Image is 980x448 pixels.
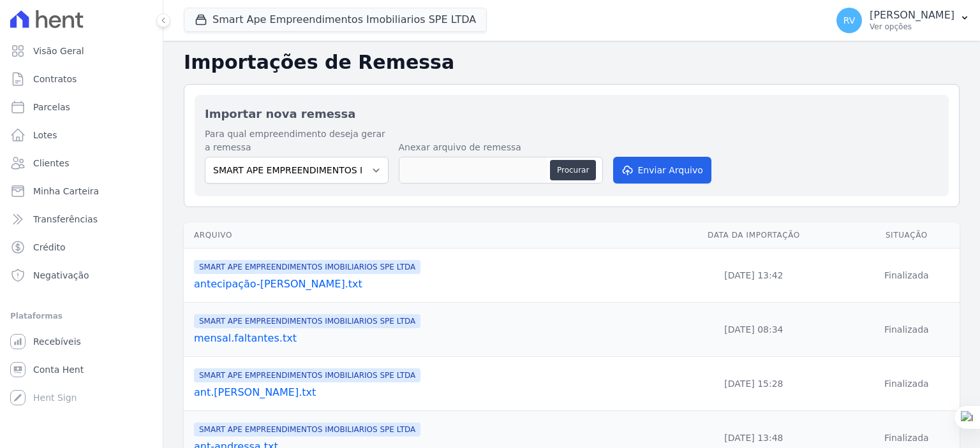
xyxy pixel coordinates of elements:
a: Minha Carteira [5,178,158,204]
th: Arquivo [184,222,654,249]
a: mensal.faltantes.txt [194,331,649,346]
span: SMART APE EMPREENDIMENTOS IMOBILIARIOS SPE LTDA [194,423,420,437]
button: Procurar [550,160,596,180]
span: Recebíveis [33,335,81,348]
h2: Importações de Remessa [184,51,960,74]
td: Finalizada [854,357,960,411]
span: Crédito [33,241,66,254]
div: Plataformas [10,308,152,324]
p: Ver opções [870,22,954,32]
a: Transferências [5,206,158,232]
a: Recebíveis [5,329,158,354]
td: Finalizada [854,249,960,303]
h2: Importar nova remessa [205,105,939,122]
span: Lotes [33,129,57,141]
a: antecipação-[PERSON_NAME].txt [194,277,649,292]
a: Visão Geral [5,38,158,64]
button: RV [PERSON_NAME] Ver opções [826,3,980,38]
label: Para qual empreendimento deseja gerar a remessa [205,127,389,154]
td: [DATE] 15:28 [654,357,854,411]
span: SMART APE EMPREENDIMENTOS IMOBILIARIOS SPE LTDA [194,314,420,328]
span: Clientes [33,157,69,170]
span: RV [843,16,856,25]
span: Minha Carteira [33,185,99,198]
a: ant.[PERSON_NAME].txt [194,385,649,400]
span: Conta Hent [33,363,84,376]
a: Negativação [5,263,158,288]
td: Finalizada [854,303,960,357]
span: Transferências [33,213,98,226]
td: [DATE] 08:34 [654,303,854,357]
td: [DATE] 13:42 [654,249,854,303]
a: Clientes [5,150,158,176]
a: Contratos [5,66,158,92]
label: Anexar arquivo de remessa [399,141,603,154]
th: Data da Importação [654,222,854,249]
button: Enviar Arquivo [613,157,711,184]
button: Smart Ape Empreendimentos Imobiliarios SPE LTDA [184,8,487,32]
th: Situação [854,222,960,249]
span: Parcelas [33,101,70,113]
a: Parcelas [5,94,158,120]
a: Conta Hent [5,357,158,382]
p: [PERSON_NAME] [870,9,954,22]
span: SMART APE EMPREENDIMENTOS IMOBILIARIOS SPE LTDA [194,368,420,382]
a: Crédito [5,235,158,260]
span: Visão Geral [33,45,84,57]
span: Contratos [33,73,77,85]
a: Lotes [5,122,158,148]
span: Negativação [33,269,89,282]
span: SMART APE EMPREENDIMENTOS IMOBILIARIOS SPE LTDA [194,260,420,274]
